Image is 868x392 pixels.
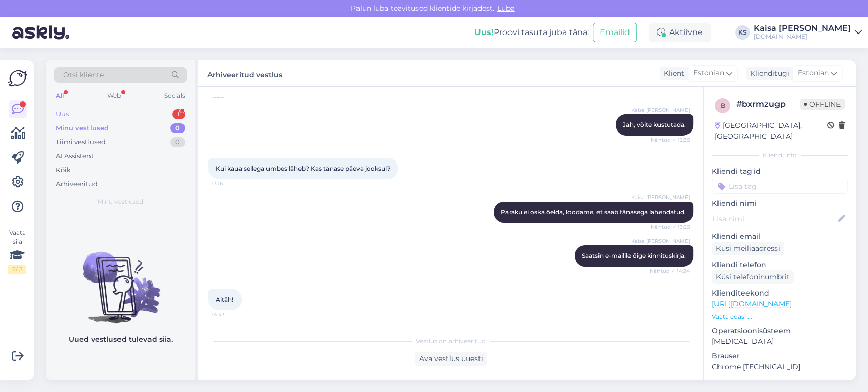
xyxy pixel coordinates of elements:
label: Arhiveeritud vestlus [207,67,282,80]
div: Web [105,89,123,103]
div: [DOMAIN_NAME] [754,32,851,41]
div: Küsi telefoninumbrit [712,270,794,284]
a: Kaisa [PERSON_NAME][DOMAIN_NAME] [754,24,862,41]
p: Chrome [TECHNICAL_ID] [712,362,848,372]
p: Vaata edasi ... [712,312,848,321]
span: Estonian [798,68,829,79]
div: KS [735,25,750,40]
p: Kliendi nimi [712,198,848,209]
span: Jah, võite kustutada. [623,121,686,128]
div: Uus [56,109,69,119]
div: 1 [172,109,185,119]
p: Kliendi tag'id [712,166,848,177]
div: Tiimi vestlused [56,137,106,147]
span: 13:16 [212,180,250,187]
div: AI Assistent [56,151,94,161]
span: Kaisa [PERSON_NAME] [631,237,690,245]
div: 0 [170,123,185,134]
img: No chats [46,234,195,325]
span: Minu vestlused [98,197,143,206]
div: Klienditugi [746,68,789,79]
div: Klient [660,68,684,79]
div: 2 / 3 [8,265,26,274]
span: Offline [800,99,845,110]
span: Estonian [693,68,724,79]
p: Brauser [712,351,848,362]
input: Lisa tag [712,179,848,194]
b: Uus! [474,27,494,37]
p: Klienditeekond [712,288,848,299]
div: # bxrmzugp [736,98,800,110]
span: Otsi kliente [63,70,104,80]
span: 14:43 [212,311,250,318]
span: Kaisa [PERSON_NAME] [631,106,690,114]
span: Saatsin e-mailile õige kinnituskirja. [582,252,686,259]
span: Paraku ei oska öelda, loodame, et saab tänasega lahendatud. [501,208,686,216]
span: Kaisa [PERSON_NAME] [631,193,690,201]
p: Uued vestlused tulevad siia. [69,334,173,345]
span: Nähtud ✓ 14:24 [650,267,690,275]
p: [MEDICAL_DATA] [712,336,848,347]
div: Aktiivne [649,23,711,42]
p: Kliendi email [712,231,848,242]
div: Küsi meiliaadressi [712,242,784,255]
span: Kui kaua sellega umbes läheb? Kas tänase päeva jooksul? [216,165,391,172]
span: Nähtud ✓ 12:39 [651,136,690,144]
div: Kliendi info [712,151,848,160]
div: Proovi tasuta juba täna: [474,26,589,39]
img: Askly Logo [8,69,27,88]
p: Operatsioonisüsteem [712,325,848,336]
span: Nähtud ✓ 13:29 [651,223,690,231]
div: Socials [162,89,187,103]
div: 0 [170,137,185,147]
div: Kõik [56,165,71,175]
div: Arhiveeritud [56,179,98,189]
div: Vaata siia [8,228,26,274]
div: Minu vestlused [56,123,109,134]
a: [URL][DOMAIN_NAME] [712,299,792,308]
input: Lisa nimi [712,213,836,224]
div: All [54,89,66,103]
span: Vestlus on arhiveeritud [416,337,486,346]
span: b [721,102,725,109]
span: Aitäh! [216,296,233,303]
p: Kliendi telefon [712,259,848,270]
button: Emailid [593,23,637,42]
div: Ava vestlus uuesti [415,352,487,366]
span: Luba [494,4,518,13]
div: [GEOGRAPHIC_DATA], [GEOGRAPHIC_DATA] [715,120,827,142]
div: Kaisa [PERSON_NAME] [754,24,851,32]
